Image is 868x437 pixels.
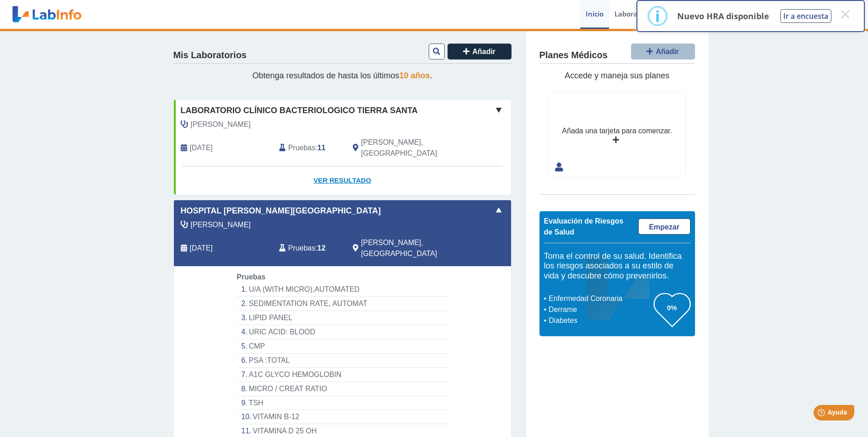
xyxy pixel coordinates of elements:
h5: Toma el control de su salud. Identifica los riesgos asociados a su estilo de vida y descubre cómo... [544,251,690,281]
span: Villalba, PR [361,137,462,159]
iframe: Help widget launcher [787,401,858,427]
span: Empezar [649,223,679,231]
span: Pruebas [237,273,265,281]
div: Añada una tarjeta para comenzar. [562,126,672,137]
h4: Mis Laboratorios [173,50,247,61]
span: Pruebas [288,142,315,153]
li: PSA :TOTAL [237,354,447,368]
a: Ver Resultado [174,166,511,195]
li: A1C GLYCO HEMOGLOBIN [237,368,447,382]
span: Pruebas [288,243,315,254]
h4: Planes Médicos [539,50,608,61]
li: Enfermedad Coronaria [546,293,654,304]
span: 2025-09-15 [190,243,213,254]
li: Derrame [546,304,654,315]
b: 11 [318,144,326,152]
span: 10 años [399,71,430,80]
button: Ir a encuesta [780,9,831,23]
li: Diabetes [546,315,654,326]
li: VITAMIN B-12 [237,410,447,424]
div: : [272,237,346,259]
button: Añadir [447,44,512,60]
div: : [272,137,346,159]
h3: 0% [654,302,690,313]
span: Hospital [PERSON_NAME][GEOGRAPHIC_DATA] [181,205,381,217]
span: Negron Rivera, Ramon [191,219,251,230]
li: MICRO / CREAT RATIO [237,382,447,396]
span: Añadir [472,48,496,55]
span: Ponce, PR [361,237,462,259]
button: Close this dialog [837,6,853,22]
span: Laboratorio Clínico Bacteriologico Tierra Santa [181,104,418,117]
span: Cortes Torres, Vanessa [191,119,251,130]
li: CMP [237,339,447,354]
span: Evaluación de Riesgos de Salud [544,217,624,236]
b: 12 [318,244,326,252]
li: URIC ACID: BLOOD [237,325,447,339]
span: 2023-03-29 [190,142,213,153]
li: SEDIMENTATION RATE, AUTOMAT [237,297,447,311]
a: Empezar [638,218,690,235]
span: Accede y maneja sus planes [565,71,669,80]
div: i [655,8,660,24]
span: Obtenga resultados de hasta los últimos . [252,71,432,80]
span: Añadir [656,48,679,55]
li: TSH [237,396,447,410]
li: U/A (WITH MICRO),AUTOMATED [237,283,447,297]
p: Nuevo HRA disponible [677,11,769,22]
button: Añadir [631,44,695,60]
li: LIPID PANEL [237,311,447,325]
